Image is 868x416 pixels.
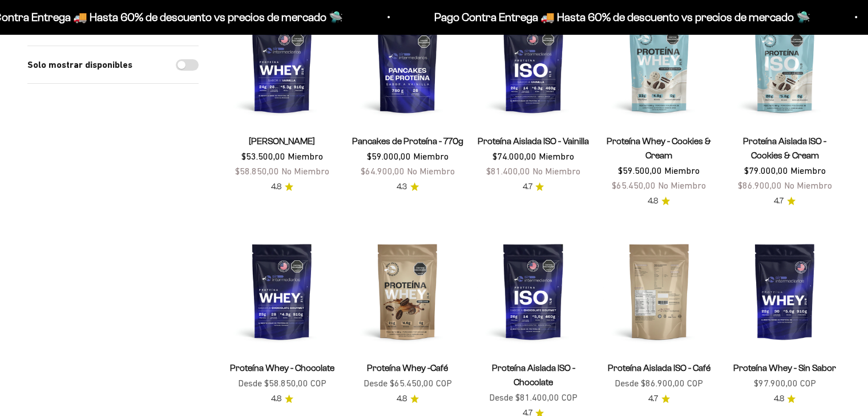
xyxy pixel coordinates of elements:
a: Proteína Whey -Café [367,363,448,373]
a: Proteína Whey - Chocolate [230,363,334,373]
a: 4.74.7 de 5.0 estrellas [648,393,670,405]
span: 4.7 [648,393,658,405]
a: 4.84.8 de 5.0 estrellas [773,393,796,405]
span: Miembro [664,165,700,176]
span: 4.8 [271,181,281,193]
span: $58.850,00 [235,166,279,176]
span: $81.400,00 [486,166,530,176]
span: $59.500,00 [618,165,662,176]
a: Proteína Aislada ISO - Vainilla [478,136,589,146]
span: $64.900,00 [361,166,405,176]
a: 4.84.8 de 5.0 estrellas [648,195,670,207]
span: 4.7 [774,195,784,207]
span: $59.000,00 [367,151,411,161]
span: 4.3 [397,181,407,193]
span: No Miembro [658,180,706,190]
span: $74.000,00 [492,151,536,161]
a: Proteína Whey - Cookies & Cream [607,136,711,160]
span: 4.8 [397,393,407,405]
span: $86.900,00 [737,180,781,190]
a: 4.74.7 de 5.0 estrellas [522,181,544,193]
sale-price: Desde $86.900,00 COP [615,376,703,391]
span: No Miembro [784,180,831,190]
a: Pancakes de Proteína - 770g [352,136,463,146]
span: No Miembro [532,166,580,176]
sale-price: Desde $58.850,00 COP [238,376,326,391]
span: 4.7 [522,181,532,193]
a: 4.34.3 de 5.0 estrellas [397,181,419,193]
sale-price: Desde $81.400,00 COP [489,390,578,405]
span: $65.450,00 [612,180,656,190]
span: Miembro [539,151,574,161]
label: Solo mostrar disponibles [27,58,132,72]
a: Proteína Aislada ISO - Cookies & Cream [743,136,826,160]
img: Proteína Aislada ISO - Café [603,235,715,347]
span: 4.8 [271,393,281,405]
span: 4.8 [648,195,658,207]
a: 4.84.8 de 5.0 estrellas [271,393,293,405]
a: 4.84.8 de 5.0 estrellas [271,181,293,193]
span: Miembro [413,151,449,161]
p: Pago Contra Entrega 🚚 Hasta 60% de descuento vs precios de mercado 🛸 [432,8,808,26]
a: Proteína Whey - Sin Sabor [733,363,836,373]
span: $53.500,00 [241,151,285,161]
span: $79.000,00 [744,165,788,176]
a: 4.84.8 de 5.0 estrellas [397,393,419,405]
a: [PERSON_NAME] [249,136,315,146]
span: No Miembro [407,166,455,176]
span: No Miembro [281,166,329,176]
sale-price: $97.900,00 COP [753,376,815,391]
a: Proteína Aislada ISO - Café [608,363,710,373]
a: Proteína Aislada ISO - Chocolate [491,363,575,387]
span: Miembro [790,165,825,176]
a: 4.74.7 de 5.0 estrellas [774,195,796,207]
sale-price: Desde $65.450,00 COP [364,376,452,391]
span: Miembro [288,151,323,161]
span: 4.8 [773,393,784,405]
